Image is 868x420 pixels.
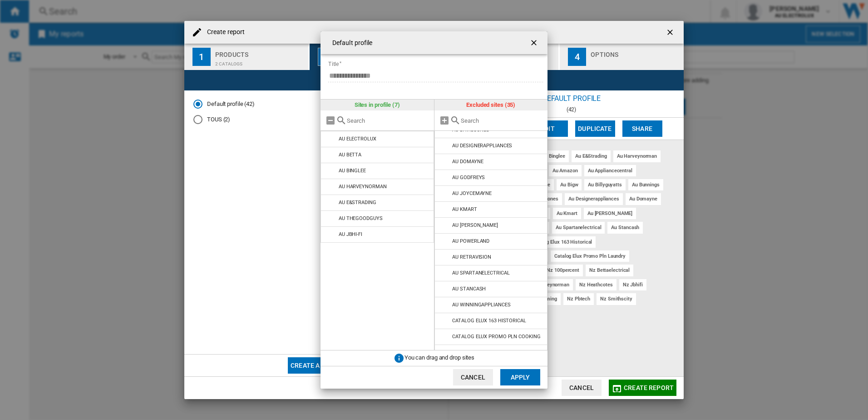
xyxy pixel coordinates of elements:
button: getI18NText('BUTTONS.CLOSE_DIALOG') [526,34,544,52]
div: AU DESIGNERAPPLIANCES [452,143,512,149]
div: CATALOG ELUX PROMO PLN COOKING [452,334,540,340]
button: Apply [500,369,540,385]
div: AU SPARTANELECTRICAL [452,270,509,276]
div: AU DOMAYNE [452,159,483,165]
md-icon: Remove all [325,115,336,126]
input: Search [347,117,429,124]
span: You can drag and drop sites [404,354,474,361]
div: AU ELECTROLUX [339,136,376,142]
div: AU E&STRADING [339,200,376,205]
div: AU BETTA [339,152,361,158]
div: AU POWERLAND [452,238,489,244]
div: AU GODFREYS [452,175,485,180]
div: AU RETRAVISION [452,254,491,260]
div: AU BINGLEE [339,168,366,174]
div: AU THEGOODGUYS [339,215,383,221]
div: AU STANCASH [452,286,486,292]
div: AU [PERSON_NAME] [452,222,498,228]
div: AU WINNINGAPPLIANCES [452,302,510,308]
md-icon: Add all [439,115,450,126]
h4: Default profile [328,39,373,48]
div: AU JBHI-FI [339,231,362,237]
input: Search [461,117,543,124]
div: CATALOG ELUX 163 HISTORICAL [452,318,526,324]
div: AU KMART [452,206,477,212]
div: Excluded sites (35) [434,100,548,110]
ng-md-icon: getI18NText('BUTTONS.CLOSE_DIALOG') [529,38,540,49]
div: AU JOYCEMAYNE [452,190,492,196]
div: AU HARVEYNORMAN [339,184,387,190]
button: Cancel [453,369,493,385]
div: CATALOG ELUX PROMO PLN LAUNDRY [452,350,540,355]
div: Sites in profile (7) [321,100,434,110]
